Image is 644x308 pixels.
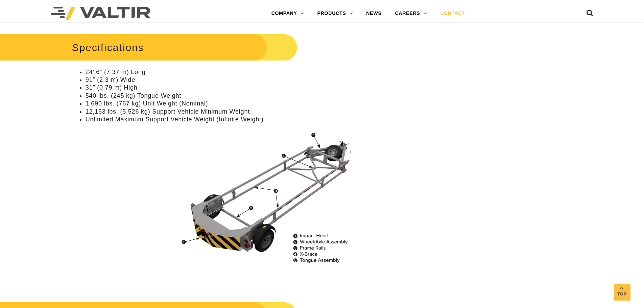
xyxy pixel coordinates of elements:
[388,7,434,20] a: CAREERS
[86,92,411,100] li: 540 lbs. (245 kg) Tongue Weight
[86,68,411,76] li: 24’ 6″ (7.37 m) Long
[51,7,150,20] img: Valtir
[265,7,311,20] a: COMPANY
[86,108,411,116] li: 12,153 lbs. (5,526 kg) Support Vehicle Minimum Weight
[86,76,411,84] li: 91″ (2.3 m) Wide
[433,7,472,20] a: CONTACT
[86,84,411,92] li: 31″ (0.79 m) High
[86,100,411,108] li: 1,690 lbs. (767 kg) Unit Weight (Nominal)
[311,7,360,20] a: PRODUCTS
[359,7,388,20] a: NEWS
[86,116,411,123] li: Unlimited Maximum Support Vehicle Weight (Infinite Weight)
[614,284,630,301] a: Top
[614,290,630,298] span: Top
